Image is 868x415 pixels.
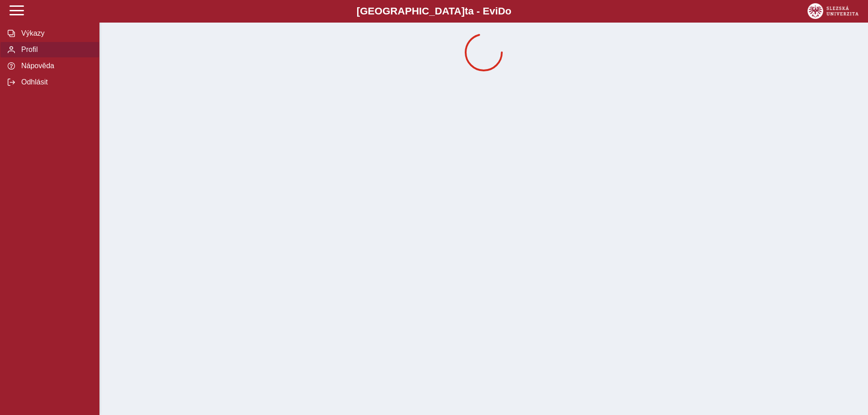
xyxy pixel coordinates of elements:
span: Odhlásit [19,78,92,86]
span: Výkazy [19,29,92,37]
span: D [498,5,505,17]
span: Nápověda [19,62,92,70]
span: Profil [19,46,92,54]
b: [GEOGRAPHIC_DATA] a - Evi [27,5,841,17]
span: t [465,5,468,17]
span: o [505,5,512,17]
img: logo_web_su.png [807,3,859,19]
